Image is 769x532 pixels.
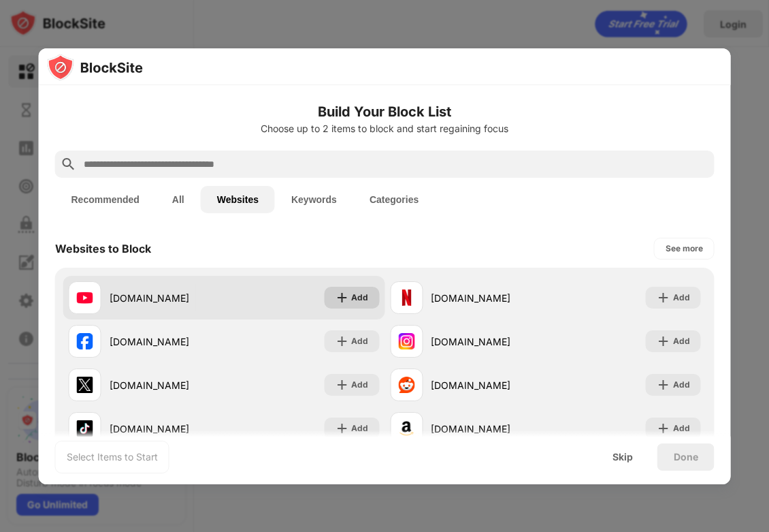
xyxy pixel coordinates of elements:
div: [DOMAIN_NAME] [110,334,224,349]
h6: Build Your Block List [55,101,715,122]
img: favicons [77,333,93,349]
div: Choose up to 2 items to block and start regaining focus [55,123,715,134]
img: favicons [77,377,93,393]
img: favicons [398,333,414,349]
img: search.svg [61,156,77,172]
div: Add [351,422,368,435]
div: [DOMAIN_NAME] [431,334,545,349]
img: favicons [77,290,93,306]
img: favicons [398,290,414,306]
div: Websites to Block [55,242,151,255]
div: [DOMAIN_NAME] [110,378,224,392]
button: Categories [353,186,435,213]
div: [DOMAIN_NAME] [431,378,545,392]
img: favicons [398,377,414,393]
div: Skip [612,452,633,463]
div: [DOMAIN_NAME] [110,291,224,305]
div: Add [351,378,368,392]
div: Add [351,291,368,304]
button: Recommended [55,186,156,213]
div: Select Items to Start [67,450,158,464]
div: [DOMAIN_NAME] [110,422,224,436]
img: favicons [398,420,414,437]
button: All [156,186,201,213]
img: favicons [77,420,93,437]
div: Add [351,334,368,348]
div: [DOMAIN_NAME] [431,422,545,436]
img: logo-blocksite.svg [47,54,143,81]
div: Add [673,334,690,348]
div: Add [673,422,690,435]
div: [DOMAIN_NAME] [431,291,545,305]
div: Add [673,378,690,392]
div: Done [674,452,698,463]
button: Keywords [275,186,353,213]
button: Websites [201,186,275,213]
div: Add [673,291,690,304]
div: See more [666,242,703,255]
